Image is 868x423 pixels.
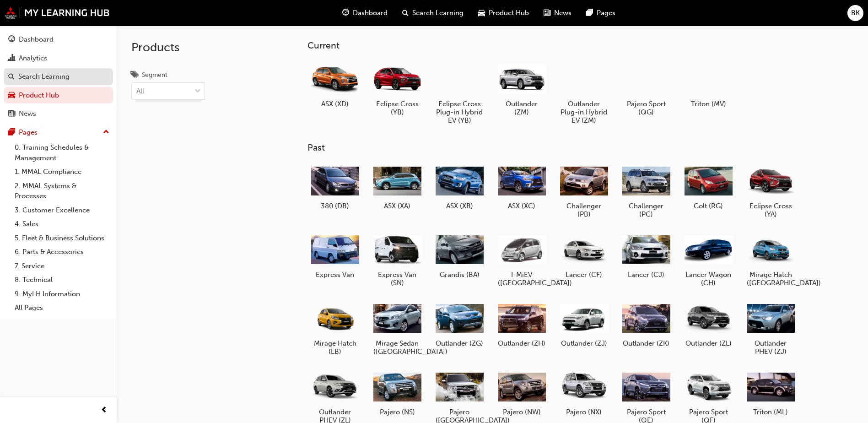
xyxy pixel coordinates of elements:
a: I-MiEV ([GEOGRAPHIC_DATA]) [494,229,549,291]
span: Dashboard [353,8,388,18]
a: 1. MMAL Compliance [11,165,113,179]
div: Segment [142,70,167,80]
h5: Outlander (ZK) [622,339,670,347]
span: up-icon [103,126,109,138]
h5: Pajero (NS) [373,408,421,416]
a: Mirage Hatch (LB) [307,298,362,359]
h5: ASX (XC) [498,202,546,210]
span: Pages [597,8,615,18]
span: chart-icon [8,54,15,63]
a: Eclipse Cross Plug-in Hybrid EV (YB) [432,58,487,128]
div: All [136,86,144,97]
h5: Eclipse Cross (YA) [747,202,795,218]
a: Lancer (CF) [556,229,611,282]
a: Eclipse Cross (YB) [370,58,425,119]
a: Pajero (NW) [494,367,549,420]
a: ASX (XA) [370,161,425,214]
h5: ASX (XD) [311,100,359,108]
a: mmal [5,7,110,19]
h5: Outlander PHEV (ZJ) [747,339,795,356]
a: 0. Training Schedules & Management [11,141,113,165]
h5: Grandis (BA) [436,271,484,279]
h5: Challenger (PC) [622,202,670,218]
h5: Pajero (NW) [498,408,546,416]
h5: Express Van [311,271,359,279]
a: Lancer (CJ) [619,229,674,282]
h3: Past [307,142,827,153]
h5: 380 (DB) [311,202,359,210]
a: Outlander (ZK) [619,298,674,351]
a: 4. Sales [11,217,113,231]
h5: Outlander (ZH) [498,339,546,347]
h5: Express Van (SN) [373,271,421,287]
a: Analytics [4,50,113,67]
a: ASX (XB) [432,161,487,214]
h5: Pajero Sport (QG) [622,100,670,116]
a: 5. Fleet & Business Solutions [11,231,113,245]
a: news-iconNews [536,4,579,22]
div: Search Learning [18,71,70,82]
span: prev-icon [101,405,108,416]
h5: ASX (XB) [436,202,484,210]
div: Dashboard [19,34,54,45]
a: Outlander (ZL) [681,298,736,351]
a: Lancer Wagon (CH) [681,229,736,291]
h5: Challenger (PB) [560,202,608,218]
a: Outlander Plug-in Hybrid EV (ZM) [556,58,611,128]
a: car-iconProduct Hub [471,4,536,22]
a: 7. Service [11,259,113,273]
a: Triton (ML) [743,367,798,420]
span: News [554,8,571,18]
h5: I-MiEV ([GEOGRAPHIC_DATA]) [498,271,546,287]
span: down-icon [194,86,201,98]
a: search-iconSearch Learning [395,4,471,22]
h5: Eclipse Cross Plug-in Hybrid EV (YB) [436,100,484,125]
h5: Lancer Wagon (CH) [685,271,733,287]
a: Eclipse Cross (YA) [743,161,798,222]
a: 2. MMAL Systems & Processes [11,179,113,203]
a: Challenger (PC) [619,161,674,222]
a: Product Hub [4,87,113,104]
h5: Colt (RG) [685,202,733,210]
span: pages-icon [8,129,15,137]
span: news-icon [8,110,15,118]
span: BK [851,8,860,18]
a: Pajero (NX) [556,367,611,420]
a: Outlander (ZM) [494,58,549,119]
span: car-icon [478,7,485,19]
a: All Pages [11,301,113,315]
a: ASX (XD) [307,58,362,111]
a: Dashboard [4,31,113,48]
a: Search Learning [4,68,113,85]
a: 6. Parts & Accessories [11,245,113,259]
div: Analytics [19,53,47,64]
h5: Outlander (ZM) [498,100,546,116]
a: guage-iconDashboard [335,4,395,22]
h5: Mirage Hatch (LB) [311,339,359,356]
h5: Outlander (ZL) [685,339,733,347]
span: search-icon [8,73,15,81]
span: Search Learning [412,8,464,18]
h5: ASX (XA) [373,202,421,210]
a: Mirage Hatch ([GEOGRAPHIC_DATA]) [743,229,798,291]
a: Challenger (PB) [556,161,611,222]
a: Colt (RG) [681,161,736,214]
a: 9. MyLH Information [11,287,113,301]
span: guage-icon [342,7,349,19]
span: tags-icon [131,71,138,80]
h5: Eclipse Cross (YB) [373,100,421,116]
a: 380 (DB) [307,161,362,214]
a: 3. Customer Excellence [11,203,113,217]
h5: Lancer (CJ) [622,271,670,279]
a: 8. Technical [11,273,113,287]
div: Pages [19,127,38,138]
span: pages-icon [586,7,593,19]
a: Outlander (ZH) [494,298,549,351]
h3: Current [307,40,827,51]
button: Pages [4,124,113,141]
a: Outlander (ZJ) [556,298,611,351]
a: News [4,105,113,122]
a: Pajero (NS) [370,367,425,420]
span: news-icon [544,7,550,19]
a: ASX (XC) [494,161,549,214]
